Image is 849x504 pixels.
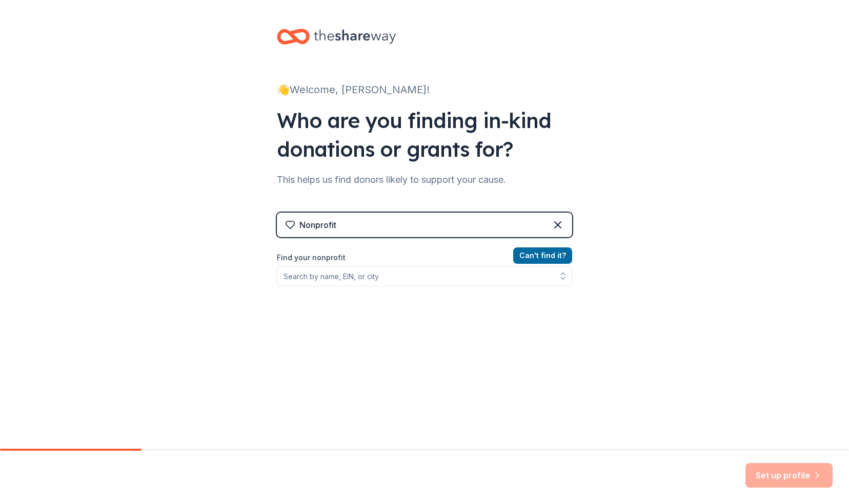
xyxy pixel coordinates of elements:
div: This helps us find donors likely to support your cause. [277,172,572,188]
label: Find your nonprofit [277,251,572,264]
input: Search by name, EIN, or city [277,266,572,286]
button: Can't find it? [513,247,572,264]
div: 👋 Welcome, [PERSON_NAME]! [277,81,572,98]
div: Who are you finding in-kind donations or grants for? [277,106,572,163]
div: Nonprofit [299,219,336,231]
